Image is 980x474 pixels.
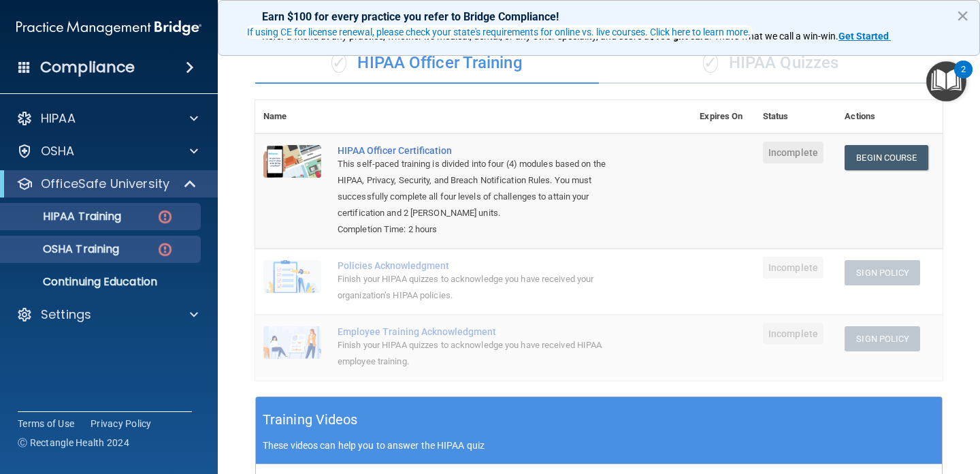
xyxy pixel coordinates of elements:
h5: Training Videos [263,408,358,432]
div: Policies Acknowledgment [338,260,623,271]
th: Actions [836,100,943,133]
button: If using CE for license renewal, please check your state's requirements for online vs. live cours... [245,25,753,39]
span: Incomplete [763,323,823,345]
button: Sign Policy [845,260,920,285]
p: These videos can help you to answer the HIPAA quiz [263,440,935,451]
a: OSHA [16,143,198,159]
p: OfficeSafe University [41,176,169,192]
h4: Compliance [40,58,135,77]
a: Privacy Policy [91,417,152,430]
a: Settings [16,306,198,323]
span: ! That's what we call a win-win. [709,31,838,42]
span: Ⓒ Rectangle Health 2024 [18,436,129,449]
p: HIPAA Training [9,210,121,223]
div: Finish your HIPAA quizzes to acknowledge you have received HIPAA employee training. [338,337,623,370]
th: Name [255,100,329,133]
strong: Get Started [838,31,889,42]
p: Earn $100 for every practice you refer to Bridge Compliance! [262,10,936,23]
img: PMB logo [16,14,201,42]
a: OfficeSafe University [16,176,197,192]
div: Completion Time: 2 hours [338,221,623,238]
div: Finish your HIPAA quizzes to acknowledge you have received your organization’s HIPAA policies. [338,271,623,304]
div: HIPAA Quizzes [599,43,943,84]
a: HIPAA [16,110,198,127]
span: Incomplete [763,142,823,163]
span: ✓ [703,52,718,73]
img: danger-circle.6113f641.png [157,241,174,258]
span: Incomplete [763,257,823,279]
p: Continuing Education [9,275,195,289]
span: ✓ [331,52,346,73]
p: OSHA Training [9,242,119,256]
div: 2 [961,69,966,87]
p: OSHA [41,143,75,159]
p: HIPAA [41,110,76,127]
th: Expires On [691,100,755,133]
div: If using CE for license renewal, please check your state's requirements for online vs. live cours... [247,27,751,37]
a: Get Started [838,31,891,42]
a: HIPAA Officer Certification [338,145,623,156]
div: This self-paced training is divided into four (4) modules based on the HIPAA, Privacy, Security, ... [338,156,623,221]
p: Settings [41,306,91,323]
button: Open Resource Center, 2 new notifications [926,61,966,101]
button: Sign Policy [845,326,920,351]
a: Begin Course [845,145,928,170]
div: HIPAA Officer Training [255,43,599,84]
a: Terms of Use [18,417,74,430]
div: Employee Training Acknowledgment [338,326,623,337]
th: Status [755,100,836,133]
img: danger-circle.6113f641.png [157,208,174,225]
button: Close [956,5,969,27]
